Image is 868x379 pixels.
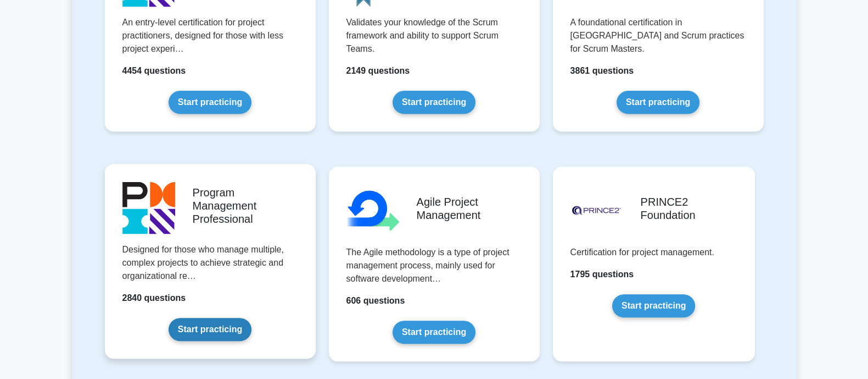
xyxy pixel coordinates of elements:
[617,91,699,114] a: Start practicing
[169,91,251,114] a: Start practicing
[612,294,695,317] a: Start practicing
[393,91,475,114] a: Start practicing
[393,321,475,344] a: Start practicing
[169,318,251,341] a: Start practicing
